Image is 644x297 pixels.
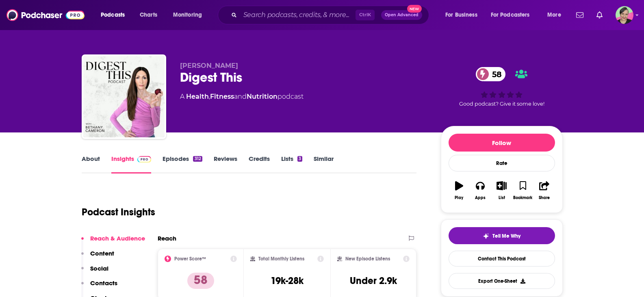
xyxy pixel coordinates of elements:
p: Social [90,264,108,272]
button: Share [533,176,555,205]
span: 58 [484,67,506,81]
button: Content [81,249,114,264]
h1: Podcast Insights [82,206,155,218]
div: 312 [193,156,202,162]
span: More [547,9,561,21]
div: Rate [449,155,555,171]
h2: Power Score™ [174,256,206,262]
div: 3 [297,156,302,162]
a: Reviews [214,155,237,173]
button: Open AdvancedNew [381,10,422,20]
span: New [407,5,422,13]
p: Reach & Audience [90,234,145,242]
button: Follow [449,134,555,152]
a: Show notifications dropdown [593,8,606,22]
h2: Total Monthly Listens [258,256,304,262]
button: open menu [167,9,212,22]
span: Ctrl K [356,10,375,20]
span: and [234,93,247,100]
img: User Profile [616,6,633,24]
span: Good podcast? Give it some love! [459,101,544,107]
a: Health [186,93,209,100]
h3: Under 2.9k [350,275,397,287]
a: Fitness [210,93,234,100]
img: Digest This [83,56,165,137]
span: Tell Me Why [492,233,520,239]
button: Social [81,264,108,280]
a: Lists3 [281,155,302,173]
div: List [499,195,505,200]
a: 58 [476,67,506,81]
div: 58Good podcast? Give it some love! [441,62,563,112]
button: Reach & Audience [81,234,145,249]
h2: New Episode Listens [345,256,390,262]
span: For Podcasters [491,9,530,21]
span: Open Advanced [385,13,418,17]
a: About [82,155,100,173]
a: Episodes312 [163,155,202,173]
a: Nutrition [247,93,278,100]
span: Charts [140,9,157,21]
span: , [209,93,210,100]
div: Bookmark [513,195,532,200]
a: Contact This Podcast [449,251,555,267]
button: Export One-Sheet [449,273,555,289]
a: InsightsPodchaser Pro [111,155,152,173]
button: tell me why sparkleTell Me Why [449,227,555,244]
a: Credits [249,155,270,173]
a: Show notifications dropdown [573,8,587,22]
button: List [491,176,512,205]
div: Play [455,195,463,200]
div: A podcast [180,92,304,102]
span: Logged in as LizDVictoryBelt [616,6,633,24]
span: Monitoring [173,9,202,21]
button: open menu [95,9,135,22]
h2: Reach [158,234,176,242]
button: Contacts [81,279,117,294]
div: Apps [475,195,486,200]
p: 58 [187,273,214,289]
img: Podchaser Pro [137,156,152,163]
a: Similar [314,155,334,173]
div: Share [539,195,550,200]
img: Podchaser - Follow, Share and Rate Podcasts [7,7,85,23]
button: Show profile menu [616,6,633,24]
input: Search podcasts, credits, & more... [240,9,356,22]
span: Podcasts [101,9,125,21]
div: Search podcasts, credits, & more... [226,6,437,24]
button: open menu [542,9,571,22]
button: Play [449,176,470,205]
span: For Business [445,9,477,21]
img: tell me why sparkle [483,233,489,239]
p: Contacts [90,279,117,287]
button: Bookmark [512,176,533,205]
a: Charts [134,9,162,22]
button: open menu [486,9,542,22]
h3: 19k-28k [271,275,304,287]
button: open menu [440,9,488,22]
span: [PERSON_NAME] [180,62,238,69]
p: Content [90,249,114,257]
button: Apps [470,176,491,205]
